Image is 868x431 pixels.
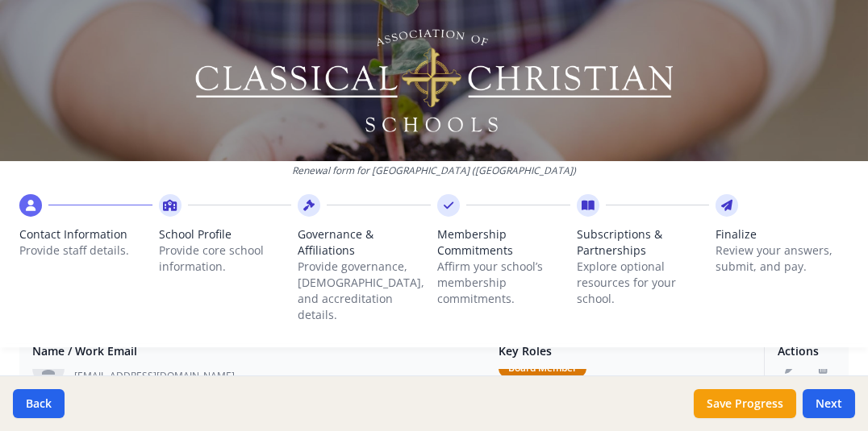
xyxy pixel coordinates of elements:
[159,242,292,275] p: Provide core school information.
[19,226,152,242] span: Contact Information
[577,259,710,307] p: Explore optional resources for your school.
[437,226,570,259] span: Membership Commitments
[716,226,849,242] span: Finalize
[577,226,710,259] span: Subscriptions & Partnerships
[19,242,152,259] p: Provide staff details.
[159,226,292,242] span: School Profile
[193,24,676,137] img: Logo
[298,259,431,323] p: Provide governance, [DEMOGRAPHIC_DATA], and accreditation details.
[803,389,855,418] button: Next
[13,389,65,418] button: Back
[716,242,849,275] p: Review your answers, submit, and pay.
[298,226,431,259] span: Governance & Affiliations
[437,259,570,307] p: Affirm your school’s membership commitments.
[694,389,796,418] button: Save Progress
